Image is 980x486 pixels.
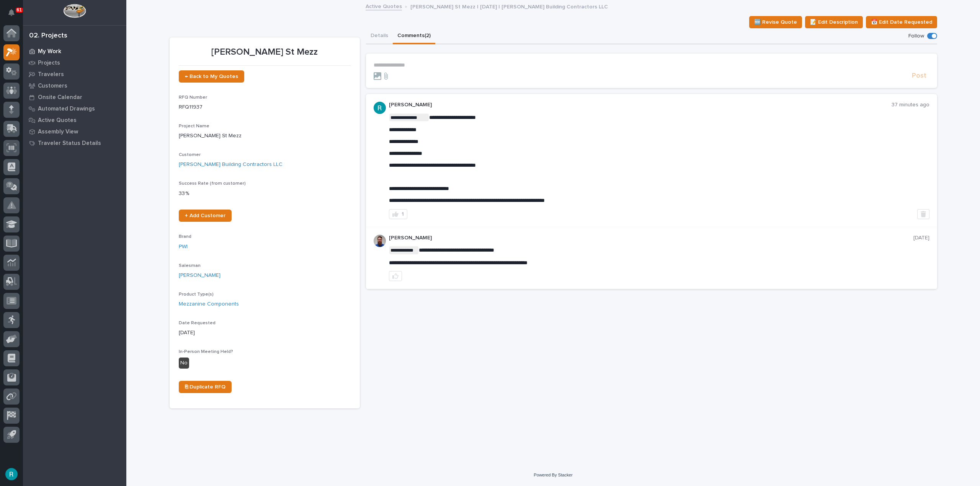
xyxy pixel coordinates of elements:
a: ← Back to My Quotes [179,70,244,83]
span: Project Name [179,124,209,128]
div: 1 [402,211,404,217]
button: Delete post [917,209,929,219]
a: Onsite Calendar [23,91,126,103]
span: Post [912,72,926,80]
p: [PERSON_NAME] [389,235,913,241]
button: 🆕 Revise Quote [749,16,802,28]
span: 📅 Edit Date Requested [871,18,932,27]
p: RFQ11937 [179,103,351,111]
button: 1 [389,209,407,219]
a: My Work [23,46,126,57]
p: [DATE] [913,235,929,241]
p: Onsite Calendar [38,94,82,101]
button: users-avatar [3,466,20,482]
p: Projects [38,60,60,67]
span: ← Back to My Quotes [185,74,238,79]
button: Post [909,72,929,80]
p: Customers [38,83,67,89]
a: Travelers [23,68,126,80]
span: ⎘ Duplicate RFQ [185,384,225,390]
a: Traveler Status Details [23,137,126,149]
span: Success Rate (from customer) [179,181,246,186]
span: Date Requested [179,321,216,325]
span: 🆕 Revise Quote [754,18,797,27]
p: [PERSON_NAME] St Mezz | [DATE] | [PERSON_NAME] Building Contractors LLC [410,2,608,10]
p: Automated Drawings [38,106,95,112]
a: PWI [179,243,188,251]
button: like this post [389,271,402,281]
p: 61 [17,7,22,13]
span: Salesman [179,263,201,268]
span: + Add Customer [185,213,225,218]
p: [PERSON_NAME] [389,102,892,108]
div: Notifications61 [10,9,20,21]
span: Customer [179,153,201,157]
p: 33 % [179,190,351,198]
p: 37 minutes ago [892,102,929,108]
p: Assembly View [38,128,78,135]
p: Active Quotes [38,117,77,124]
p: Travelers [38,71,64,78]
span: 📝 Edit Description [810,18,858,27]
a: + Add Customer [179,210,232,222]
p: Traveler Status Details [38,140,101,147]
img: ACg8ocLIQ8uTLu8xwXPI_zF_j4cWilWA_If5Zu0E3tOGGkFk=s96-c [374,102,386,114]
p: [DATE] [179,329,351,337]
span: Brand [179,234,191,239]
a: ⎘ Duplicate RFQ [179,381,232,393]
a: Customers [23,80,126,91]
a: Active Quotes [23,114,126,126]
a: Projects [23,57,126,68]
div: No [179,358,189,369]
span: RFQ Number [179,95,207,100]
a: Assembly View [23,126,126,137]
p: Follow [908,33,924,39]
span: In-Person Meeting Held? [179,349,233,354]
button: Comments (2) [393,28,435,44]
button: Notifications [3,5,20,21]
a: Active Quotes [366,2,402,10]
a: Powered By Stacker [534,473,572,477]
a: [PERSON_NAME] Building Contractors LLC [179,161,283,169]
a: Automated Drawings [23,103,126,114]
div: 02. Projects [29,32,67,40]
a: Mezzanine Components [179,300,239,308]
a: [PERSON_NAME] [179,271,220,280]
img: Workspace Logo [63,4,86,18]
span: Product Type(s) [179,292,214,297]
p: My Work [38,48,61,55]
button: 📅 Edit Date Requested [866,16,937,28]
p: [PERSON_NAME] St Mezz [179,132,351,140]
p: [PERSON_NAME] St Mezz [179,47,351,58]
button: 📝 Edit Description [805,16,863,28]
img: 6hTokn1ETDGPf9BPokIQ [374,235,386,247]
button: Details [366,28,393,44]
